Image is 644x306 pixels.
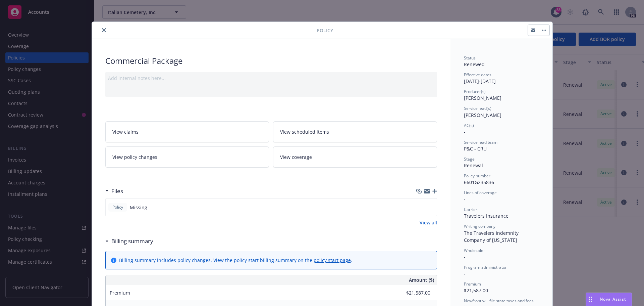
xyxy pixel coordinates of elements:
span: Service lead team [464,139,497,145]
span: Carrier [464,207,477,212]
div: - [464,195,539,203]
a: View claims [105,121,269,142]
span: Effective dates [464,72,491,78]
a: View policy changes [105,146,269,168]
span: Producer(s) [464,89,486,94]
span: Premium [464,281,481,287]
span: Travelers Insurance [464,213,508,219]
span: Policy [317,27,333,34]
span: AC(s) [464,123,474,128]
a: View coverage [273,146,437,168]
a: View scheduled items [273,121,437,142]
span: Wholesaler [464,248,485,253]
h3: Billing summary [111,237,153,246]
div: [DATE] - [DATE] [464,72,539,85]
span: Writing company [464,223,495,229]
span: The Travelers Indemnity Company of [US_STATE] [464,230,520,243]
span: [PERSON_NAME] [464,112,501,118]
span: Stage [464,156,475,162]
div: Files [105,187,123,195]
span: 6601G235836 [464,179,494,185]
span: - [464,254,466,260]
span: Policy [111,204,124,210]
span: View policy changes [112,154,157,161]
span: Premium [110,290,130,296]
span: Newfront will file state taxes and fees [464,298,534,304]
div: Billing summary [105,237,153,246]
span: Status [464,55,476,61]
span: View coverage [280,154,312,161]
button: close [100,26,108,34]
span: View claims [112,128,139,135]
input: 0.00 [391,288,434,298]
span: Renewed [464,61,485,68]
span: Renewal [464,162,483,169]
span: Amount ($) [409,276,434,283]
span: P&C - CRU [464,145,487,152]
h3: Files [111,187,123,195]
span: View scheduled items [280,128,329,135]
div: Billing summary includes policy changes. View the policy start billing summary on the . [119,257,352,264]
span: Lines of coverage [464,190,497,195]
span: $21,587.00 [464,287,488,294]
div: Commercial Package [105,55,437,67]
span: - [464,270,466,277]
button: Nova Assist [586,293,632,306]
span: Program administrator [464,264,507,270]
span: - [464,129,466,135]
span: [PERSON_NAME] [464,95,501,101]
div: Drag to move [586,293,594,306]
span: Policy number [464,173,490,179]
span: Missing [130,204,147,211]
span: Nova Assist [600,296,626,302]
a: policy start page [314,257,351,263]
div: Add internal notes here... [108,75,434,82]
a: View all [420,219,437,226]
span: Service lead(s) [464,105,491,111]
